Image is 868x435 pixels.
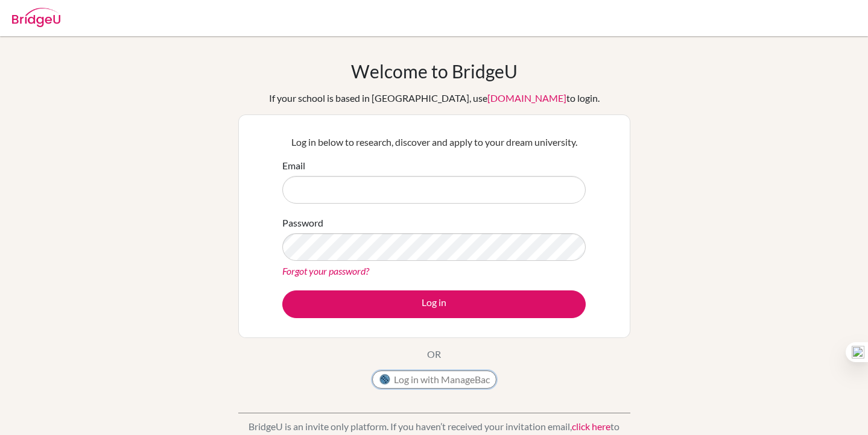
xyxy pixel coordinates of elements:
div: If your school is based in [GEOGRAPHIC_DATA], use to login. [269,91,600,105]
label: Email [282,158,305,173]
p: OR [427,347,441,361]
a: Forgot your password? [282,265,369,277]
h1: Welcome to BridgeU [351,60,518,82]
img: one_i.png [852,346,864,358]
a: [DOMAIN_NAME] [487,92,566,104]
a: click here [572,421,610,432]
button: Log in with ManageBac [372,371,496,389]
button: Log in [282,290,586,318]
img: Bridge-U [12,8,60,27]
label: Password [282,216,323,230]
p: Log in below to research, discover and apply to your dream university. [282,135,586,149]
